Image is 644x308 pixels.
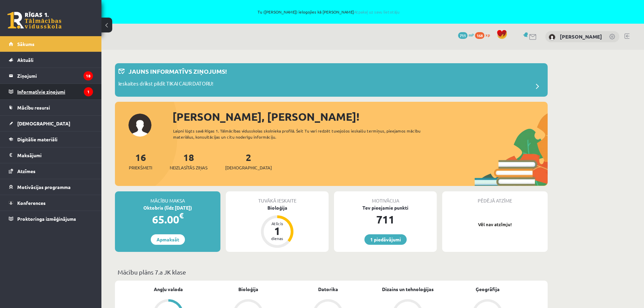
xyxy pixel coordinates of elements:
div: Mācību maksa [115,191,220,204]
span: xp [485,32,490,38]
a: Aktuāli [9,52,93,68]
a: Jauns informatīvs ziņojums! Ieskaites drīkst pildīt TIKAI CAUR DATORU! [118,67,544,93]
a: 2[DEMOGRAPHIC_DATA] [225,151,272,171]
div: Atlicis [267,221,287,226]
span: [DEMOGRAPHIC_DATA] [225,164,272,171]
p: Mācību plāns 7.a JK klase [118,267,545,277]
a: Mācību resursi [9,100,93,115]
a: Atzīmes [9,163,93,179]
div: Laipni lūgts savā Rīgas 1. Tālmācības vidusskolas skolnieka profilā. Šeit Tu vari redzēt tuvojošo... [173,128,433,140]
legend: Ziņojumi [17,68,93,84]
a: 1 piedāvājumi [364,234,407,245]
a: Digitālie materiāli [9,132,93,147]
legend: Maksājumi [17,147,93,163]
span: mP [469,32,474,38]
div: [PERSON_NAME], [PERSON_NAME]! [172,109,548,125]
span: Motivācijas programma [17,184,71,190]
a: [DEMOGRAPHIC_DATA] [9,116,93,131]
a: Sākums [9,36,93,52]
a: Rīgas 1. Tālmācības vidusskola [7,12,62,29]
div: 65.00 [115,211,220,228]
img: Kristofers Vasiļjevs [549,34,555,41]
a: Motivācijas programma [9,179,93,195]
div: Tuvākā ieskaite [226,191,329,204]
span: Priekšmeti [129,164,152,171]
a: 711 mP [458,32,474,38]
a: Bioloģija Atlicis 1 dienas [226,204,329,249]
span: Digitālie materiāli [17,136,57,142]
span: 711 [458,32,468,39]
span: Konferences [17,200,46,206]
a: Proktoringa izmēģinājums [9,211,93,227]
a: 18Neizlasītās ziņas [170,151,208,171]
span: € [179,211,184,220]
span: Aktuāli [17,57,33,63]
a: [PERSON_NAME] [560,33,602,40]
span: Mācību resursi [17,104,50,111]
a: 16Priekšmeti [129,151,152,171]
a: Maksājumi [9,147,93,163]
a: 168 xp [475,32,493,38]
span: Atzīmes [17,168,35,174]
div: 711 [334,211,437,228]
a: Ģeogrāfija [476,286,500,293]
div: Motivācija [334,191,437,204]
span: Proktoringa izmēģinājums [17,216,76,222]
a: Atpakaļ uz savu lietotāju [354,9,400,15]
p: Jauns informatīvs ziņojums! [128,67,227,76]
a: Ziņojumi18 [9,68,93,84]
a: Informatīvie ziņojumi1 [9,84,93,99]
div: Pēdējā atzīme [442,191,548,204]
i: 1 [84,87,93,96]
i: 18 [84,71,93,80]
a: Apmaksāt [151,234,185,245]
a: Konferences [9,195,93,211]
legend: Informatīvie ziņojumi [17,84,93,99]
p: Ieskaites drīkst pildīt TIKAI CAUR DATORU! [118,80,213,89]
div: Bioloģija [226,204,329,211]
div: Oktobris (līdz [DATE]) [115,204,220,211]
a: Datorika [318,286,338,293]
span: Sākums [17,41,34,47]
span: Neizlasītās ziņas [170,164,208,171]
div: 1 [267,226,287,236]
div: Tev pieejamie punkti [334,204,437,211]
span: [DEMOGRAPHIC_DATA] [17,120,70,126]
span: 168 [475,32,484,39]
a: Angļu valoda [154,286,183,293]
a: Dizains un tehnoloģijas [382,286,434,293]
div: dienas [267,236,287,240]
p: Vēl nav atzīmju! [446,221,544,228]
a: Bioloģija [238,286,258,293]
span: Tu ([PERSON_NAME]) ielogojies kā [PERSON_NAME] [78,10,580,14]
